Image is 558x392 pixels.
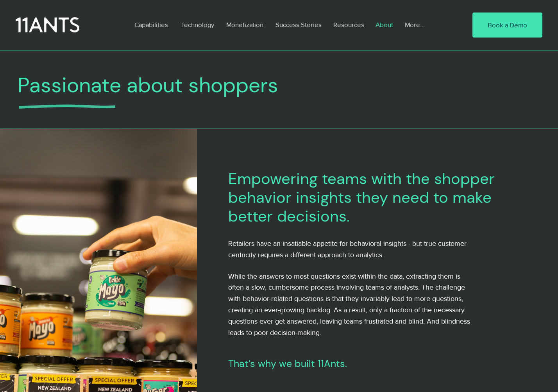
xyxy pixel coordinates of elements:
[272,16,325,34] p: Success Stories
[488,20,527,30] span: Book a Demo
[329,16,368,34] p: Resources
[228,168,495,226] span: Empowering teams with the shopper behavior insights they need to make better decisions.
[472,13,542,38] a: Book a Demo
[228,272,470,337] span: While the answers to most questions exist within the data, extracting them is often a slow, cumbe...
[174,16,220,34] a: Technology
[370,16,399,34] a: About
[327,16,370,34] a: Resources
[372,16,397,34] p: About
[228,357,347,370] span: That’s why we built 11Ants.
[176,16,218,34] p: Technology
[228,240,469,259] span: Retailers have an insatiable appetite for behavioral insights - but true customer-centricity requ...
[131,16,172,34] p: Capabilities
[129,16,174,34] a: Capabilities
[270,16,327,34] a: Success Stories
[222,16,267,34] p: Monetization
[18,72,278,98] span: Passionate about shoppers
[401,16,429,34] p: More...
[129,16,449,34] nav: Site
[220,16,270,34] a: Monetization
